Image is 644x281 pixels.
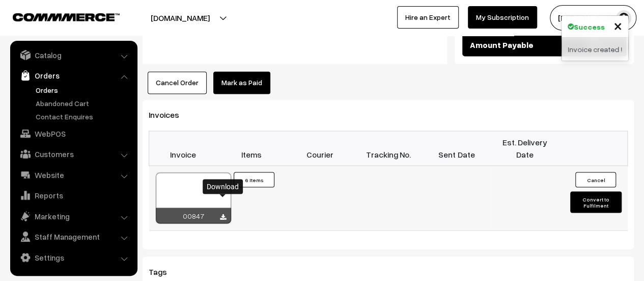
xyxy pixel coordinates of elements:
strong: Success [574,21,605,32]
button: Close [613,18,622,33]
a: Staff Management [13,227,134,246]
div: Download [203,179,243,194]
a: Reports [13,186,134,205]
img: COMMMERCE [13,13,120,21]
img: user [616,10,631,25]
a: Hire an Expert [397,6,459,29]
th: Invoice [149,131,217,165]
th: Tracking No. [354,131,422,165]
a: Settings [13,248,134,267]
span: Tags [149,266,179,276]
button: Convert to Fulfilment [570,191,621,213]
span: Invoices [149,110,191,120]
a: Orders [13,66,134,85]
a: COMMMERCE [13,10,102,22]
a: Mark as Paid [213,71,270,94]
th: Items [217,131,286,165]
a: Customers [13,145,134,163]
div: Invoice created ! [562,38,628,61]
button: Cancel Order [148,71,207,94]
button: [PERSON_NAME] [550,5,636,31]
a: Website [13,166,134,184]
button: 6 Items [234,172,274,187]
th: Courier [286,131,354,165]
a: Catalog [13,46,134,64]
span: Amount Payable [470,39,534,51]
a: My Subscription [468,6,537,29]
button: Cancel [575,172,616,187]
th: Sent Date [423,131,491,165]
span: × [613,16,622,35]
th: Est. Delivery Date [491,131,559,165]
a: Abandoned Cart [33,98,134,109]
a: Contact Enquires [33,111,134,122]
a: Marketing [13,207,134,225]
div: 00847 [156,208,231,223]
button: [DOMAIN_NAME] [115,5,245,31]
a: Orders [33,85,134,95]
a: WebPOS [13,124,134,143]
